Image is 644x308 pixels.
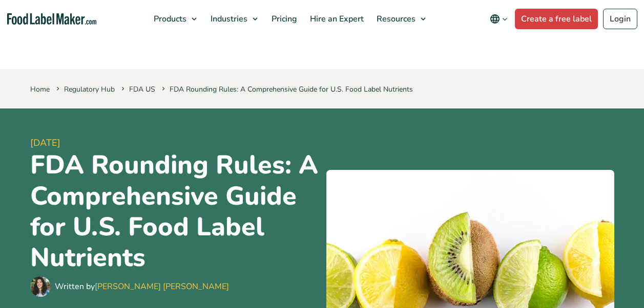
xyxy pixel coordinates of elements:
button: Change language [483,9,515,29]
img: Maria Abi Hanna - Food Label Maker [30,276,51,297]
a: [PERSON_NAME] [PERSON_NAME] [95,281,229,292]
a: Create a free label [515,9,598,29]
span: Hire an Expert [307,13,365,25]
a: Home [30,84,50,94]
h1: FDA Rounding Rules: A Comprehensive Guide for U.S. Food Label Nutrients [30,150,318,273]
a: Food Label Maker homepage [7,13,96,25]
span: [DATE] [30,136,318,150]
a: Regulatory Hub [64,84,115,94]
a: FDA US [129,84,155,94]
span: Products [151,13,188,25]
span: Resources [373,13,417,25]
a: Login [603,9,637,29]
span: Pricing [268,13,298,25]
span: Industries [207,13,248,25]
div: Written by [55,280,229,293]
span: FDA Rounding Rules: A Comprehensive Guide for U.S. Food Label Nutrients [160,84,413,94]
